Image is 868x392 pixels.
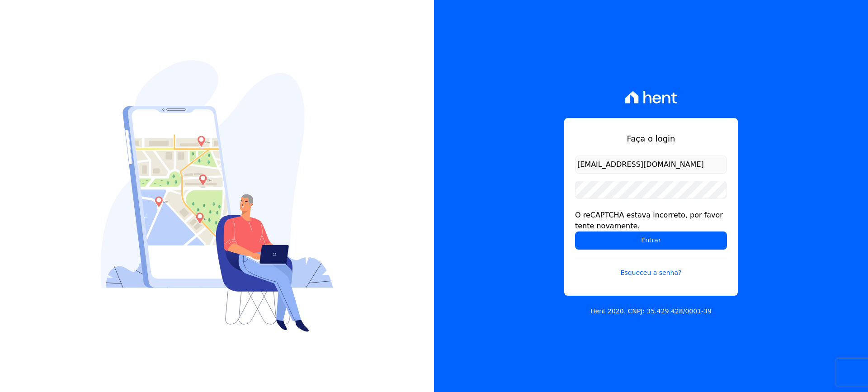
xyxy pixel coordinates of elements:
[575,156,727,174] input: Email
[590,307,712,316] p: Hent 2020. CNPJ: 35.429.428/0001-39
[101,60,333,332] img: Login
[575,231,727,250] input: Entrar
[575,132,727,145] h1: Faça o login
[575,210,727,231] div: O reCAPTCHA estava incorreto, por favor tente novamente.
[575,257,727,278] a: Esqueceu a senha?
